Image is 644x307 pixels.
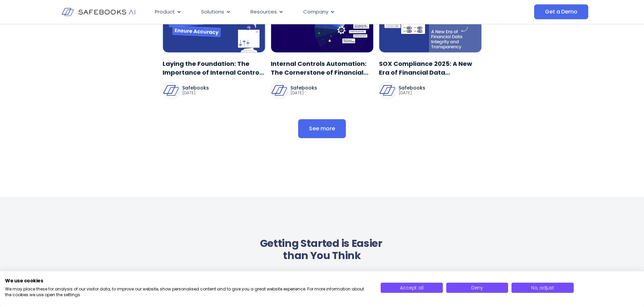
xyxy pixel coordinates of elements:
span: Deny [471,284,483,291]
a: SOX Compliance 2025: A New Era of Financial Data Transparency [379,59,482,76]
span: Solutions [201,8,224,16]
p: We may place these for analysis of our visitor data, to improve our website, show personalised co... [5,286,371,298]
p: [DATE] [399,90,425,96]
img: Safebooks [379,82,396,99]
h2: We use cookies [5,278,371,284]
img: SOX_Compliance_2025_Financial_Data_Transparency-1746003380280.png [379,0,482,53]
button: Adjust cookie preferences [511,283,573,293]
span: Resources [251,8,277,16]
span: No, adjust [531,284,554,291]
button: Accept all cookies [381,283,443,293]
p: [DATE] [290,90,317,96]
span: Get a Demo [545,8,577,15]
p: Safebooks [290,85,317,90]
p: [DATE] [182,90,209,96]
p: Safebooks [182,85,209,90]
a: Get a Demo [534,4,588,19]
span: Company [303,8,328,16]
a: Laying the Foundation: The Importance of Internal Controls for IPO Success [163,59,265,76]
p: Safebooks [399,85,425,90]
img: Internal_Controls_Automation_Marketing_Materials_1-1745252427467.png [271,0,374,53]
img: Safebooks [163,82,179,99]
a: Internal Controls Automation: The Cornerstone of Financial Integrity and IPO Readiness [271,59,374,76]
img: Internal_Controls_for_IPO_Success_1-1745252747033.png [163,0,265,53]
span: Accept all [400,284,423,291]
h6: Getting Started is Easier than You Think [260,237,384,262]
span: Product [155,8,175,16]
div: Menu Toggle [149,5,467,19]
nav: Menu [149,5,467,19]
button: Deny all cookies [446,283,508,293]
img: Safebooks [271,82,287,99]
a: See more [298,119,346,138]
